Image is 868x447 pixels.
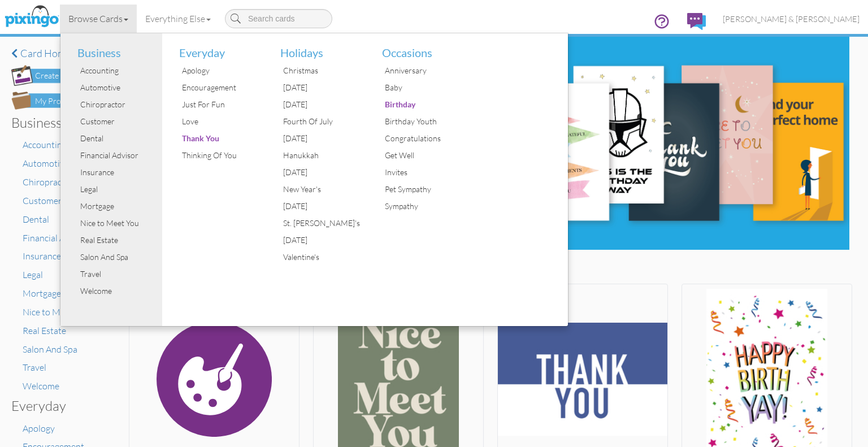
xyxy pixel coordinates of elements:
span: Welcome [23,380,59,392]
div: [DATE] [280,164,365,181]
div: Invites [382,164,467,181]
a: Fourth Of July [272,113,365,130]
a: Legal [69,181,162,198]
div: Travel [77,266,162,283]
a: Anniversary [374,62,467,79]
span: Customer [23,195,62,206]
div: Get Well [382,147,467,164]
span: [PERSON_NAME] & [PERSON_NAME] [723,14,860,24]
a: [PERSON_NAME] & [PERSON_NAME] [714,5,868,33]
div: Dental [77,130,162,147]
a: Encouragement [171,79,264,96]
div: Insurance [77,164,162,181]
div: Apology [179,62,264,79]
a: Congratulations [374,130,467,147]
a: Salon And Spa [23,344,77,355]
a: [DATE] [272,198,365,215]
a: [DATE] [272,164,365,181]
a: Mortgage [69,198,162,215]
span: Automotive [23,158,69,169]
span: Financial Advisor [23,232,89,244]
a: Browse Cards [60,5,137,33]
a: Insurance [69,164,162,181]
a: Baby [374,79,467,96]
a: Chiropractor [69,96,162,113]
div: Chiropractor [77,96,162,113]
a: [DATE] [272,79,365,96]
div: Automotive [77,79,162,96]
a: Travel [69,266,162,283]
a: Just For Fun [171,96,264,113]
a: Hanukkah [272,147,365,164]
a: Dental [69,130,162,147]
a: Apology [171,62,264,79]
a: Insurance [23,250,61,262]
a: Dental [23,214,49,225]
span: Chiropractor [23,176,73,188]
a: Accounting [69,62,162,79]
h3: Business [11,115,93,130]
div: Welcome [77,283,162,300]
li: Business [69,33,162,63]
div: Thank You [179,130,264,147]
div: [DATE] [280,96,365,113]
div: Love [179,113,264,130]
a: [DATE] [272,130,365,147]
a: Birthday [374,96,467,113]
div: My Projects [35,96,77,107]
a: Automotive [69,79,162,96]
a: Pet Sympathy [374,181,467,198]
div: Customer [77,113,162,130]
div: Birthday [382,96,467,113]
a: Christmas [272,62,365,79]
img: create-own-button.png [11,65,102,86]
a: Travel [23,362,46,373]
a: Welcome [69,283,162,300]
a: Salon And Spa [69,249,162,266]
div: Fourth Of July [280,113,365,130]
img: my-projects-button.png [11,92,102,110]
div: Pet Sympathy [382,181,467,198]
a: Customer [69,113,162,130]
a: Mortgage [23,288,61,299]
a: Accounting [23,139,67,150]
a: Nice to Meet You [23,306,90,318]
div: Baby [382,79,467,96]
div: Financial Advisor [77,147,162,164]
div: St. [PERSON_NAME]'s [280,215,365,232]
a: Sympathy [374,198,467,215]
h4: Card home [11,48,102,59]
li: Everyday [171,33,264,63]
div: Hanukkah [280,147,365,164]
a: [DATE] [272,96,365,113]
div: Valentine's [280,249,365,266]
div: [DATE] [280,130,365,147]
a: Legal [23,269,43,280]
li: Holidays [272,33,365,63]
div: Just For Fun [179,96,264,113]
input: Search cards [225,9,332,28]
div: Accounting [77,62,162,79]
a: Real Estate [23,325,66,336]
a: Valentine's [272,249,365,266]
div: Salon And Spa [77,249,162,266]
a: Financial Advisor [69,147,162,164]
a: Thank You [171,130,264,147]
a: Love [171,113,264,130]
a: New Year's [272,181,365,198]
div: Mortgage [77,198,162,215]
div: Thinking Of You [179,147,264,164]
div: Legal [77,181,162,198]
div: Sympathy [382,198,467,215]
div: Christmas [280,62,365,79]
a: Thinking Of You [171,147,264,164]
a: Apology [23,423,55,434]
